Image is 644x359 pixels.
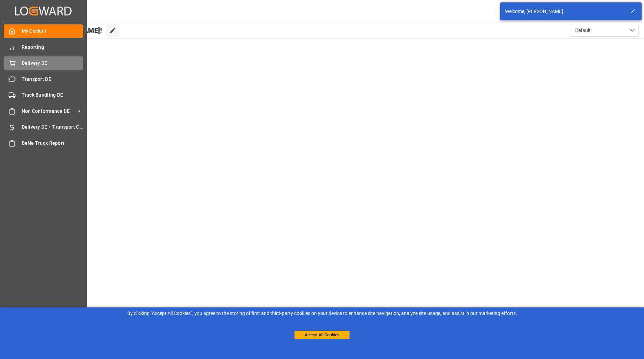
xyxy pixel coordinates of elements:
a: Delivery DE [4,56,83,70]
a: Transport DE [4,72,83,86]
span: Delivery DE [22,59,83,67]
a: My Cockpit [4,24,83,38]
span: Delivery DE + Transport Cost [22,123,83,131]
a: BeNe Truck Report [4,136,83,150]
span: Non Conformance DE [22,108,76,115]
span: Truck Bundling DE [22,91,83,99]
a: Reporting [4,40,83,54]
div: By clicking "Accept All Cookies”, you agree to the storing of first and third-party cookies on yo... [5,310,639,317]
div: Welcome, [PERSON_NAME] [505,8,623,15]
span: My Cockpit [22,28,83,35]
span: Transport DE [22,76,83,83]
span: BeNe Truck Report [22,140,83,147]
a: Delivery DE + Transport Cost [4,120,83,134]
button: Accept All Cookies [294,331,350,339]
span: Default [575,27,591,34]
a: Truck Bundling DE [4,88,83,102]
button: open menu [570,24,639,37]
span: Reporting [22,44,83,51]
